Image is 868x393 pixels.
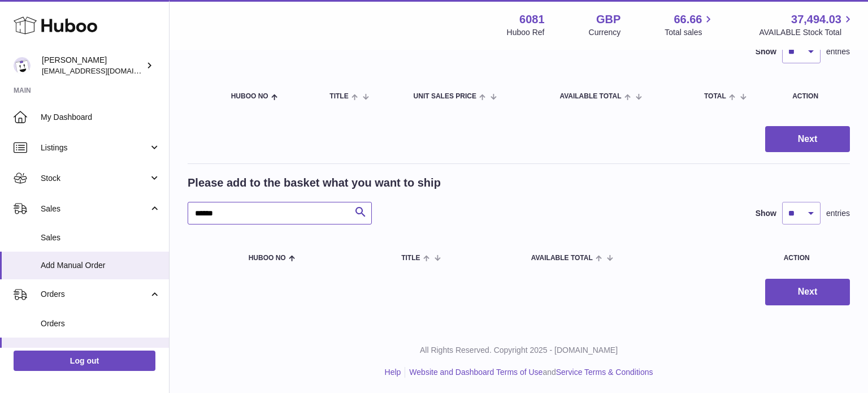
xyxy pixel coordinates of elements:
span: Sales [41,232,160,243]
strong: 6081 [519,12,545,27]
label: Show [756,46,776,57]
a: 66.66 Total sales [665,12,715,38]
span: entries [826,208,850,219]
span: AVAILABLE Total [559,93,621,100]
span: Title [401,254,420,262]
a: Log out [14,351,155,371]
span: Title [329,93,348,100]
span: Unit Sales Price [414,93,476,100]
th: Action [743,241,850,273]
span: AVAILABLE Stock Total [759,27,854,38]
span: Total [704,93,726,100]
span: My Dashboard [41,112,160,123]
span: Add Manual Order [41,260,160,271]
p: All Rights Reserved. Copyright 2025 - [DOMAIN_NAME] [179,345,859,356]
label: Show [756,208,776,219]
div: Huboo Ref [507,27,545,38]
span: entries [826,46,850,57]
button: Next [765,279,850,305]
span: Listings [41,142,149,153]
a: Website and Dashboard Terms of Use [409,368,542,377]
div: Action [792,93,839,100]
span: Add Manual Order [41,346,160,357]
span: Orders [41,318,160,329]
div: [PERSON_NAME] [42,55,144,76]
span: 66.66 [674,12,702,27]
span: [EMAIL_ADDRESS][DOMAIN_NAME] [42,66,166,75]
a: Service Terms & Conditions [556,368,653,377]
span: Huboo no [231,93,268,100]
span: Stock [41,173,149,184]
span: Sales [41,204,149,214]
span: Total sales [665,27,715,38]
span: 37,494.03 [791,12,841,27]
a: 37,494.03 AVAILABLE Stock Total [759,12,854,38]
img: hello@pogsheadphones.com [14,57,31,74]
li: and [405,367,653,378]
strong: GBP [596,12,620,27]
button: Next [765,126,850,153]
div: Currency [589,27,621,38]
span: Huboo no [249,254,286,262]
span: AVAILABLE Total [531,254,593,262]
h2: Please add to the basket what you want to ship [188,175,441,191]
span: Orders [41,289,149,300]
a: Help [385,368,401,377]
